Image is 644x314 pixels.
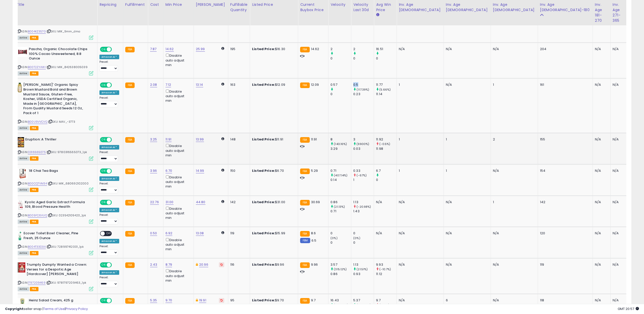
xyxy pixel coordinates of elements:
[111,200,119,204] span: OFF
[17,169,28,179] img: 51bLUVvhPBL._SL40_.jpg
[357,88,369,92] small: (117.39%)
[165,200,174,205] a: 31.00
[28,213,47,218] a: B005FC6VUQ
[618,306,639,311] span: 2025-10-9 20:57 GMT
[100,47,107,52] span: ON
[353,2,372,13] div: Velocity Last 30d
[199,262,208,267] a: 20.96
[99,55,119,59] div: Amazon AI *
[111,47,119,52] span: OFF
[493,200,534,204] div: 1
[311,231,316,236] span: 8.6
[230,200,246,204] div: 142
[24,231,85,242] b: Ecover Toilet Bowl Cleaner, Pine Fresh, 25 Ounce
[105,232,113,236] span: OFF
[30,71,38,76] span: FBA
[252,169,294,173] div: $6.70
[399,137,440,142] div: 1
[376,137,397,142] div: 11.92
[29,169,90,175] b: 18 Chai Tea Bags
[330,146,351,151] div: 3.29
[540,262,589,267] div: 119
[28,181,47,186] a: B00CQ7VM34
[311,200,320,204] span: 30.69
[125,298,135,304] small: FBA
[23,82,85,117] b: [PERSON_NAME]' Organic Spicy Brown Mustard Bold and Brown Mustard Sauce, Gluten-Free, Kosher, USD...
[43,306,65,311] a: Terms of Use
[252,200,275,204] b: Listed Price:
[330,56,351,61] div: 0
[311,137,317,142] span: 11.91
[300,231,309,237] small: FBA
[300,298,309,304] small: FBA
[353,178,374,182] div: 1
[30,126,38,130] span: FBA
[330,236,338,240] small: (0%)
[165,268,190,283] div: Disable auto adjust min
[540,47,589,51] div: 204
[17,126,29,130] span: All listings currently available for purchase on Amazon
[252,262,275,267] b: Listed Price:
[100,169,107,173] span: ON
[252,47,294,51] div: $16.30
[230,2,248,13] div: Fulfillable Quantity
[446,2,489,13] div: Inv. Age [DEMOGRAPHIC_DATA]
[376,169,397,173] div: 6.7
[493,2,536,13] div: Inv. Age [DEMOGRAPHIC_DATA]
[125,200,135,205] small: FBA
[613,262,624,267] div: N/A
[353,272,374,276] div: 0.93
[125,2,146,7] div: Fulfillment
[595,82,607,87] div: N/A
[353,169,374,173] div: 0.33
[196,82,203,87] a: 13.14
[330,200,351,204] div: 0.86
[311,262,318,267] span: 9.96
[125,137,135,143] small: FBA
[99,2,121,7] div: Repricing
[230,298,246,303] div: 95
[330,209,351,214] div: 0.71
[376,178,397,182] div: 0
[150,262,157,267] a: 2.43
[30,36,38,40] span: FBA
[99,213,119,225] div: Preset:
[150,137,157,142] a: 3.25
[196,2,226,7] div: [PERSON_NAME]
[17,137,93,160] div: ASIN:
[300,262,309,268] small: FBA
[5,306,24,311] strong: Copyright
[17,298,28,308] img: 31N2d4HrYcL._SL40_.jpg
[540,2,591,13] div: Inv. Age [DEMOGRAPHIC_DATA]-180
[165,137,172,142] a: 11.91
[48,181,89,185] span: | SKU: MIK_680692102000
[17,156,29,161] span: All listings currently available for purchase on Amazon
[17,220,29,224] span: All listings currently available for purchase on Amazon
[230,231,246,236] div: 119
[196,137,204,142] a: 13.99
[399,169,440,173] div: 1
[353,82,374,87] div: 0.5
[595,2,608,23] div: Inv. Age 181-270
[99,60,119,72] div: Preset:
[252,231,294,236] div: $15.99
[399,298,440,303] div: N/A
[47,245,84,249] span: | SKU: 728997412001_1pk
[28,29,46,34] a: B004KZ357G
[493,169,534,173] div: N/A
[30,188,38,192] span: FBA
[111,263,119,267] span: OFF
[47,29,80,33] span: | SKU: MIK_9mm_dma
[30,156,38,161] span: FBA
[165,262,172,267] a: 8.79
[165,298,172,303] a: 9.70
[165,143,190,158] div: Disable auto adjust min
[252,298,294,303] div: $9.70
[150,231,157,236] a: 0.50
[353,240,374,245] div: 0
[5,307,88,311] div: seller snap | |
[353,231,374,236] div: 0
[353,209,374,214] div: 1.43
[446,231,487,236] div: N/A
[30,287,38,291] span: FBA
